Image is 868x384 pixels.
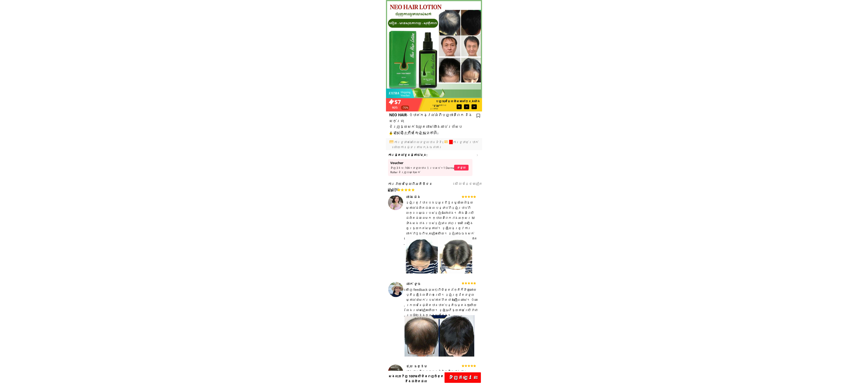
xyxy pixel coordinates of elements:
[394,97,440,106] h3: $7
[406,195,449,199] div: លាង ផេង
[455,181,493,187] h3: មើល​បន្ថែម​ទៀត
[388,188,393,193] span: 4.9
[389,112,478,135] h3: - បំបាត់​កង្វល់​អំពី​បញ្ហា​ទំពែក និង​សក់​ជ្រុះ ជំរុញឱ្យសក់ដុះលូតលាស់យ៉ាងឆាប់រហ័សប ន្ទាប់ពីត្រឹមតែ...
[406,287,478,318] div: ឃើញ​ feedback ល្អ​ៗ​ពី​មិត្តភ័ក្តិ​ក៏​ទិញ​អោយ​ប្តី​ខ្ញុំ​ដែល​ទំពែក​ប្រើ។ ខ្ញុំត្រូវតែទទួលស្គាល់ថា...
[388,188,400,193] h3: /5
[394,140,481,150] h3: ការទូទាត់នៅពេលទទួលបានទំនិញ /
[389,112,407,117] span: NEO HAIR
[401,105,410,110] h3: -70%
[388,181,432,192] span: ការវាយតម្លៃពីអតិថិជន (3,176)
[388,374,444,383] span: សងលុយវិញ 100% បើមិនពេញចិត្តនឹងផលិតផល
[432,104,457,110] h3: បញ្ចប់នៅពេល ក្រោយ
[388,141,395,144] h3: COD
[401,91,414,97] h3: Shipping Voucher
[406,364,449,368] div: ថុល ឧត្ដម
[389,91,402,96] h3: Extra
[390,160,427,165] h3: Voucher
[454,165,469,170] p: ទទួល
[447,140,453,144] span: ......
[436,99,481,109] h3: បញ្ចុះតម្លៃពិសេសនៅក្នុងម៉ោងនេះ
[390,166,455,174] h3: ទិញ 3ដប: 16$ + ទទួលបាន 1 ប្រអប់ + 1 Derma Roller ជំរុញបណ្ដុះសក់
[392,105,408,110] h3: $25
[445,372,481,383] p: ទិញ​ឥឡូវនេះ
[388,152,434,157] h3: ការផ្តល់ជូនផ្តាច់មុខ:
[406,282,449,286] div: លាក់ ទូច
[406,200,478,246] div: ខ្ញុំ​ត្រូវ​បាន​បង​ប្អូន​ជីដូន​មួយ​ណែនាំ​ឱ្យ​ស្គាល់​ផលិតផល​នេះ បន្ទាប់​ពី​ខ្ញុំ​ប្រាប់​ពី​លក្ខខណ្...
